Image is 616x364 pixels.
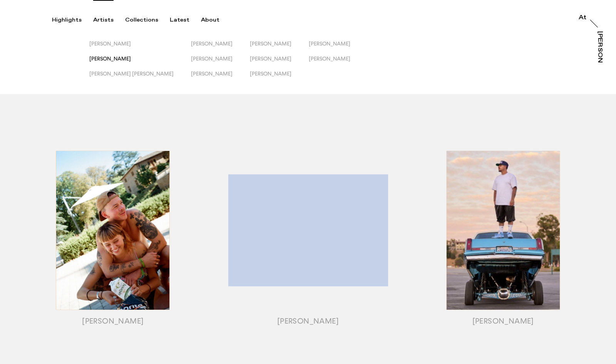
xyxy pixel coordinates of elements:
[89,70,191,86] button: [PERSON_NAME] [PERSON_NAME]
[89,40,191,55] button: [PERSON_NAME]
[191,40,233,47] span: [PERSON_NAME]
[89,40,131,47] span: [PERSON_NAME]
[309,40,350,47] span: [PERSON_NAME]
[52,17,82,23] div: Highlights
[250,55,291,62] span: [PERSON_NAME]
[201,17,219,23] div: About
[93,17,125,23] button: Artists
[250,70,291,77] span: [PERSON_NAME]
[191,55,233,62] span: [PERSON_NAME]
[579,15,586,22] a: At
[201,17,231,23] button: About
[250,40,309,55] button: [PERSON_NAME]
[309,55,368,70] button: [PERSON_NAME]
[93,17,114,23] div: Artists
[170,17,189,23] div: Latest
[250,70,309,86] button: [PERSON_NAME]
[191,40,250,55] button: [PERSON_NAME]
[125,17,158,23] div: Collections
[191,55,250,70] button: [PERSON_NAME]
[52,17,93,23] button: Highlights
[125,17,170,23] button: Collections
[595,31,603,63] a: [PERSON_NAME]
[250,55,309,70] button: [PERSON_NAME]
[89,70,174,77] span: [PERSON_NAME] [PERSON_NAME]
[597,31,603,91] div: [PERSON_NAME]
[89,55,131,62] span: [PERSON_NAME]
[309,55,350,62] span: [PERSON_NAME]
[170,17,201,23] button: Latest
[191,70,233,77] span: [PERSON_NAME]
[89,55,191,70] button: [PERSON_NAME]
[250,40,291,47] span: [PERSON_NAME]
[191,70,250,86] button: [PERSON_NAME]
[309,40,368,55] button: [PERSON_NAME]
